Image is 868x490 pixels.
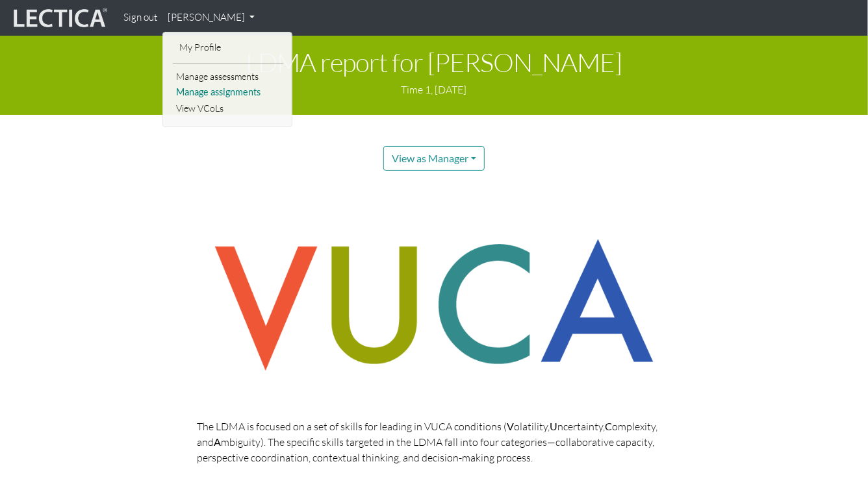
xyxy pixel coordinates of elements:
button: View as Manager [383,146,485,171]
a: View VCoLs [173,101,283,117]
img: vuca skills [197,223,671,387]
p: Time 1, [DATE] [10,82,858,97]
strong: V [507,420,514,432]
h1: LDMA report for [PERSON_NAME] [10,48,858,77]
a: My Profile [176,40,280,56]
a: Sign out [118,5,162,31]
a: Manage assignments [173,84,283,101]
a: Manage assessments [173,69,283,85]
strong: A [214,435,221,448]
strong: U [550,420,557,432]
a: [PERSON_NAME] [162,5,260,31]
p: The LDMA is focused on a set of skills for leading in VUCA conditions ( olatility, ncertainty, om... [197,419,671,465]
img: lecticalive [10,6,108,31]
strong: C [605,420,612,432]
